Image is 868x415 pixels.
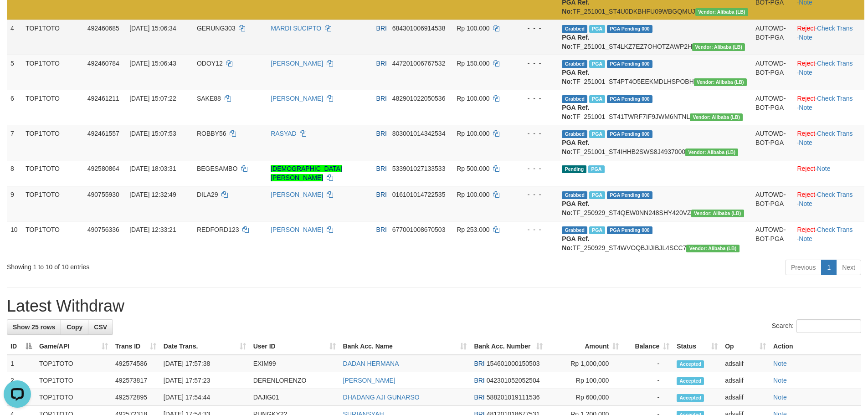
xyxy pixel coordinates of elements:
[793,90,864,125] td: · ·
[589,60,605,68] span: Marked by adsnindar
[797,95,815,102] a: Reject
[694,78,747,86] span: Vendor URL: https://dashboard.q2checkout.com/secure
[677,377,704,385] span: Accepted
[112,355,160,372] td: 492574586
[799,69,812,76] a: Note
[691,210,744,217] span: Vendor URL: https://dashboard.q2checkout.com/secure
[250,355,339,372] td: EXIM99
[22,90,83,125] td: TOP1TOTO
[87,130,119,137] span: 492461557
[721,389,770,406] td: adsalif
[685,149,738,156] span: Vendor URL: https://dashboard.q2checkout.com/secure
[690,113,743,121] span: Vendor URL: https://dashboard.q2checkout.com/secure
[836,260,861,275] a: Next
[457,191,489,198] span: Rp 100.000
[797,130,815,137] a: Reject
[562,191,587,199] span: Grabbed
[392,130,446,137] span: Copy 803001014342534 to clipboard
[36,372,112,389] td: TOP1TOTO
[474,377,484,384] span: BRI
[785,260,822,275] a: Previous
[376,165,387,172] span: BRI
[392,226,446,233] span: Copy 677001008670503 to clipboard
[558,186,752,221] td: TF_250929_ST4QEW0NN248SHY420VZ
[343,394,420,401] a: DHADANG AJI GUNARSO
[457,165,489,172] span: Rp 500.000
[376,25,387,32] span: BRI
[607,226,652,234] span: PGA Pending
[793,221,864,256] td: · ·
[22,221,83,256] td: TOP1TOTO
[7,297,861,315] h1: Latest Withdraw
[87,60,119,67] span: 492460784
[562,226,587,234] span: Grabbed
[197,95,221,102] span: SAKE88
[470,338,546,355] th: Bank Acc. Number: activate to sort column ascending
[7,355,36,372] td: 1
[160,355,250,372] td: [DATE] 17:57:38
[677,394,704,402] span: Accepted
[797,226,815,233] a: Reject
[562,104,589,120] b: PGA Ref. No:
[772,319,861,333] label: Search:
[677,360,704,368] span: Accepted
[457,25,489,32] span: Rp 100.000
[622,389,673,406] td: -
[474,394,484,401] span: BRI
[562,200,589,216] b: PGA Ref. No:
[562,69,589,85] b: PGA Ref. No:
[562,165,586,173] span: Pending
[817,25,853,32] a: Check Trans
[112,389,160,406] td: 492572895
[87,191,119,198] span: 490755930
[129,60,176,67] span: [DATE] 15:06:43
[36,389,112,406] td: TOP1TOTO
[721,372,770,389] td: adsalif
[558,20,752,55] td: TF_251001_ST4LKZ7EZ7OHOTZAWP2H
[376,130,387,137] span: BRI
[821,260,837,275] a: 1
[622,338,673,355] th: Balance: activate to sort column ascending
[376,191,387,198] span: BRI
[817,191,853,198] a: Check Trans
[773,360,787,367] a: Note
[817,226,853,233] a: Check Trans
[487,394,540,401] span: Copy 588201019111536 to clipboard
[457,95,489,102] span: Rp 100.000
[197,130,226,137] span: ROBBY56
[22,20,83,55] td: TOP1TOTO
[546,389,622,406] td: Rp 600,000
[546,355,622,372] td: Rp 1,000,000
[752,186,793,221] td: AUTOWD-BOT-PGA
[197,60,223,67] span: ODOY12
[518,164,555,173] div: - - -
[343,360,399,367] a: DADAN HERMANA
[518,24,555,33] div: - - -
[793,20,864,55] td: · ·
[392,191,446,198] span: Copy 016101014722535 to clipboard
[773,377,787,384] a: Note
[88,319,113,335] a: CSV
[376,226,387,233] span: BRI
[197,25,236,32] span: GERUNG303
[129,165,176,172] span: [DATE] 18:03:31
[4,4,31,31] button: Open LiveChat chat widget
[673,338,721,355] th: Status: activate to sort column ascending
[562,34,589,50] b: PGA Ref. No:
[67,323,82,331] span: Copy
[622,372,673,389] td: -
[392,95,446,102] span: Copy 482901022050536 to clipboard
[22,160,83,186] td: TOP1TOTO
[817,95,853,102] a: Check Trans
[607,130,652,138] span: PGA Pending
[129,25,176,32] span: [DATE] 15:06:34
[518,129,555,138] div: - - -
[7,160,22,186] td: 8
[817,130,853,137] a: Check Trans
[36,355,112,372] td: TOP1TOTO
[343,377,395,384] a: [PERSON_NAME]
[7,259,355,272] div: Showing 1 to 10 of 10 entries
[457,226,489,233] span: Rp 253.000
[796,319,861,333] input: Search:
[799,104,812,111] a: Note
